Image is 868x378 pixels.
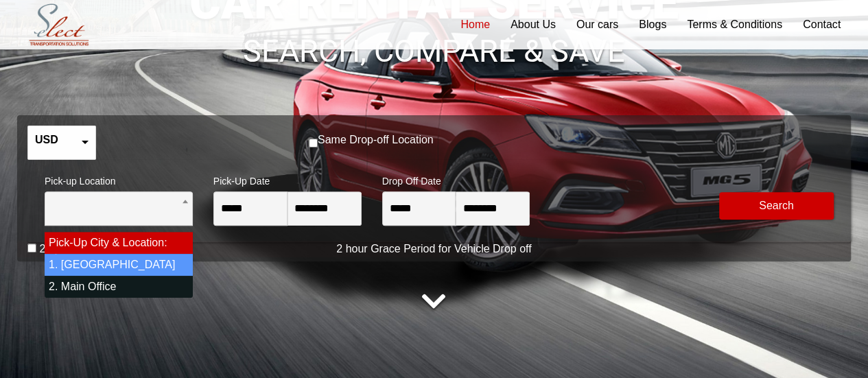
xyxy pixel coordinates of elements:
h1: SEARCH, COMPARE & SAVE [17,15,851,67]
label: USD [35,133,58,147]
span: Pick-up Location [45,167,193,191]
p: 2 hour Grace Period for Vehicle Drop off [17,241,851,257]
span: Pick-Up Date [213,167,362,191]
li: 1. [GEOGRAPHIC_DATA] [45,254,193,276]
img: Select Rent a Car [21,1,97,49]
label: 21 years and above [39,242,136,256]
button: Modify Search [719,192,834,220]
span: Drop Off Date [382,167,530,191]
li: Pick-Up City & Location: [45,232,193,254]
span: Pick-Up City & Location: [45,191,193,226]
li: 2. Main Office [45,276,193,298]
label: Same Drop-off Location [318,133,434,147]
